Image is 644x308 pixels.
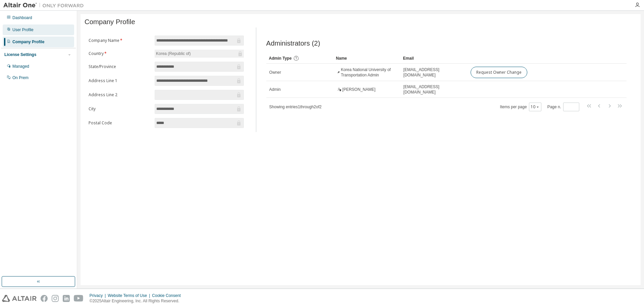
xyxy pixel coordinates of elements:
span: Owner [269,70,281,75]
div: Website Terms of Use [108,293,152,298]
p: © 2025 Altair Engineering, Inc. All Rights Reserved. [90,298,185,304]
label: Company Name [89,38,151,43]
div: Company Profile [12,39,44,45]
div: Managed [12,64,29,69]
label: State/Province [89,64,151,69]
div: License Settings [4,52,36,57]
img: linkedin.svg [63,295,70,302]
div: User Profile [12,27,34,33]
span: [PERSON_NAME] [342,87,376,92]
img: Altair One [3,2,87,9]
label: City [89,106,151,112]
button: 10 [531,104,540,110]
label: Postal Code [89,120,151,126]
div: Email [403,53,465,64]
span: Items per page [500,103,541,111]
button: Request Owner Change [471,67,527,78]
div: Cookie Consent [152,293,184,298]
div: Korea (Republic of) [155,50,244,58]
div: Name [336,53,398,64]
div: Korea (Republic of) [155,50,192,57]
span: Administrators (2) [266,40,320,47]
span: Admin [269,87,281,92]
span: Showing entries 1 through 2 of 2 [269,105,322,109]
img: facebook.svg [41,295,48,302]
span: Company Profile [85,18,135,26]
span: [EMAIL_ADDRESS][DOMAIN_NAME] [404,67,465,78]
div: Privacy [90,293,108,298]
div: On Prem [12,75,29,80]
img: youtube.svg [74,295,84,302]
label: Country [89,51,151,56]
label: Address Line 2 [89,92,151,98]
span: [EMAIL_ADDRESS][DOMAIN_NAME] [404,84,465,95]
img: altair_logo.svg [2,295,37,302]
span: Korea National University of Transportation Admin [341,67,397,78]
span: Admin Type [269,56,292,61]
img: instagram.svg [52,295,59,302]
label: Address Line 1 [89,78,151,83]
div: Dashboard [12,15,32,20]
span: Page n. [547,103,579,111]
